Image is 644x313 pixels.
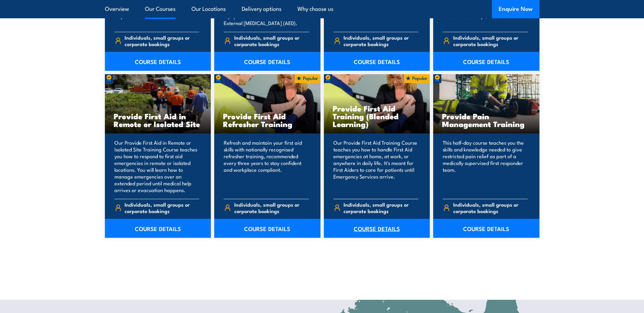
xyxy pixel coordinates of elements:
[114,112,202,128] h3: Provide First Aid in Remote or Isolated Site
[333,104,421,128] h3: Provide First Aid Training (Blended Learning)
[324,52,430,71] a: COURSE DETAILS
[324,219,430,238] a: COURSE DETAILS
[443,139,528,193] p: This half-day course teaches you the skills and knowledge needed to give restricted pain relief a...
[433,219,539,238] a: COURSE DETAILS
[442,112,531,128] h3: Provide Pain Management Training
[453,201,528,214] span: Individuals, small groups or corporate bookings
[214,219,320,238] a: COURSE DETAILS
[344,201,418,214] span: Individuals, small groups or corporate bookings
[125,201,199,214] span: Individuals, small groups or corporate bookings
[105,52,211,71] a: COURSE DETAILS
[214,52,320,71] a: COURSE DETAILS
[344,34,418,47] span: Individuals, small groups or corporate bookings
[234,34,309,47] span: Individuals, small groups or corporate bookings
[125,34,199,47] span: Individuals, small groups or corporate bookings
[433,52,539,71] a: COURSE DETAILS
[224,139,309,193] p: Refresh and maintain your first aid skills with nationally recognised refresher training, recomme...
[234,201,309,214] span: Individuals, small groups or corporate bookings
[333,139,419,193] p: Our Provide First Aid Training Course teaches you how to handle First Aid emergencies at home, at...
[114,139,200,193] p: Our Provide First Aid in Remote or Isolated Site Training Course teaches you how to respond to fi...
[453,34,528,47] span: Individuals, small groups or corporate bookings
[105,219,211,238] a: COURSE DETAILS
[223,112,312,128] h3: Provide First Aid Refresher Training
